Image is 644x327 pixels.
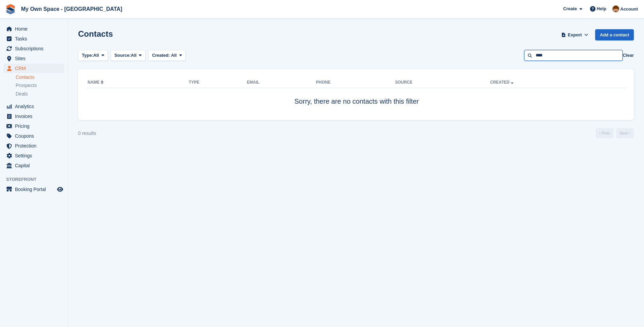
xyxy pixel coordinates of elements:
[78,50,108,61] button: Type: All
[3,44,64,53] a: menu
[111,50,146,61] button: Source: All
[88,80,105,85] a: Name
[171,53,177,58] span: All
[16,82,64,89] a: Prospects
[568,32,582,38] span: Export
[15,24,56,34] span: Home
[3,151,64,160] a: menu
[3,102,64,111] a: menu
[560,29,590,40] button: Export
[15,102,56,111] span: Analytics
[131,52,137,59] span: All
[3,111,64,121] a: menu
[316,77,395,88] th: Phone
[93,52,99,59] span: All
[82,52,93,59] span: Type:
[597,5,606,12] span: Help
[16,82,37,89] span: Prospects
[56,185,64,193] a: Preview store
[3,54,64,63] a: menu
[490,80,515,85] a: Created
[6,176,68,183] span: Storefront
[15,111,56,121] span: Invoices
[16,90,64,98] a: Deals
[3,141,64,151] a: menu
[15,44,56,53] span: Subscriptions
[16,74,64,81] a: Contacts
[15,121,56,131] span: Pricing
[15,64,56,73] span: CRM
[594,128,635,138] nav: Page
[247,77,316,88] th: Email
[5,4,16,14] img: stora-icon-8386f47178a22dfd0bd8f6a31ec36ba5ce8667c1dd55bd0f319d3a0aa187defe.svg
[3,161,64,170] a: menu
[15,185,56,194] span: Booking Portal
[596,128,613,138] a: Previous
[612,5,619,12] img: Paula Harris
[3,34,64,44] a: menu
[3,24,64,34] a: menu
[15,54,56,63] span: Sites
[15,161,56,170] span: Capital
[3,64,64,73] a: menu
[616,128,634,138] a: Next
[78,130,96,137] div: 0 results
[16,91,28,97] span: Deals
[15,131,56,141] span: Coupons
[294,98,419,105] span: Sorry, there are no contacts with this filter
[595,29,634,40] a: Add a contact
[18,3,125,15] a: My Own Space - [GEOGRAPHIC_DATA]
[395,77,490,88] th: Source
[152,53,170,58] span: Created:
[3,121,64,131] a: menu
[15,34,56,44] span: Tasks
[189,77,247,88] th: Type
[563,5,577,12] span: Create
[623,52,634,59] button: Clear
[78,29,113,38] h1: Contacts
[3,131,64,141] a: menu
[148,50,186,61] button: Created: All
[114,52,131,59] span: Source:
[620,6,638,13] span: Account
[3,185,64,194] a: menu
[15,151,56,160] span: Settings
[15,141,56,151] span: Protection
